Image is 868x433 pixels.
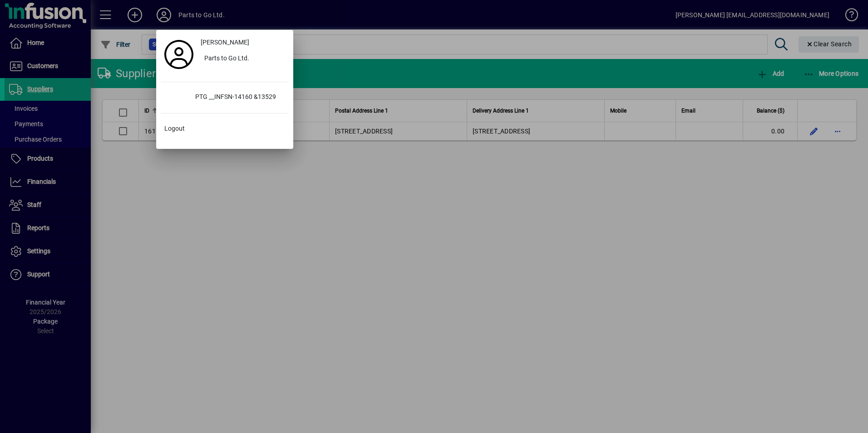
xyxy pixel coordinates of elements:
[197,34,289,51] a: [PERSON_NAME]
[161,121,289,137] button: Logout
[188,89,289,106] div: PTG __INFSN-14160 &13529
[164,124,185,133] span: Logout
[197,51,289,67] button: Parts to Go Ltd.
[161,46,197,63] a: Profile
[201,38,249,47] span: [PERSON_NAME]
[161,89,289,106] button: PTG __INFSN-14160 &13529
